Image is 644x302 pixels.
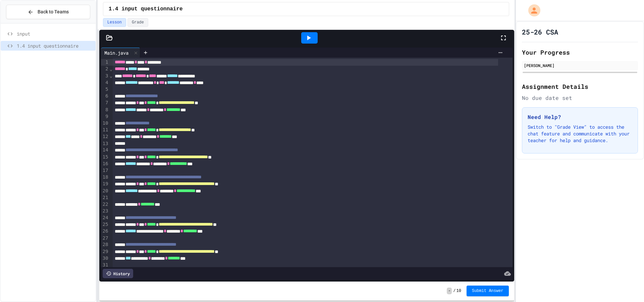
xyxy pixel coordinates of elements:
div: 11 [101,127,109,133]
div: 29 [101,248,109,255]
h1: 25-26 CSA [522,27,558,37]
span: - [447,288,452,294]
div: 23 [101,208,109,215]
div: Main.java [101,48,140,58]
button: Submit Answer [467,286,509,296]
div: 1 [101,59,109,66]
span: input [17,30,93,37]
div: 13 [101,140,109,147]
h3: Need Help? [528,113,632,121]
div: 20 [101,188,109,194]
div: 24 [101,215,109,221]
div: 7 [101,100,109,106]
div: 16 [101,161,109,167]
div: 26 [101,228,109,235]
div: 3 [101,73,109,79]
div: 25 [101,221,109,228]
div: Main.java [101,49,132,56]
p: Switch to "Grade View" to access the chat feature and communicate with your teacher for help and ... [528,124,632,144]
button: Back to Teams [6,5,90,19]
div: 21 [101,194,109,201]
div: 2 [101,66,109,72]
div: 19 [101,181,109,187]
div: 17 [101,167,109,174]
div: 12 [101,133,109,140]
div: My Account [521,3,542,18]
div: 14 [101,147,109,154]
div: 4 [101,79,109,86]
span: Back to Teams [38,8,69,15]
div: No due date set [522,94,638,102]
div: 5 [101,86,109,93]
div: 18 [101,174,109,181]
h2: Your Progress [522,48,638,57]
div: 30 [101,255,109,262]
div: 28 [101,241,109,248]
div: 22 [101,201,109,208]
div: 6 [101,93,109,100]
div: 10 [101,120,109,127]
div: 31 [101,262,109,268]
span: 10 [457,288,461,294]
div: 9 [101,113,109,120]
button: Lesson [103,18,126,27]
button: Grade [127,18,148,27]
div: 27 [101,235,109,242]
span: Fold line [109,66,113,72]
div: History [103,269,133,278]
h2: Assignment Details [522,82,638,91]
div: 8 [101,107,109,113]
span: 1.4 input questionnaire [109,5,183,13]
div: 15 [101,154,109,161]
div: [PERSON_NAME] [524,62,636,68]
span: 1.4 input questionnaire [17,42,93,49]
span: Submit Answer [472,288,503,294]
span: / [453,288,455,294]
span: Fold line [109,73,113,78]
